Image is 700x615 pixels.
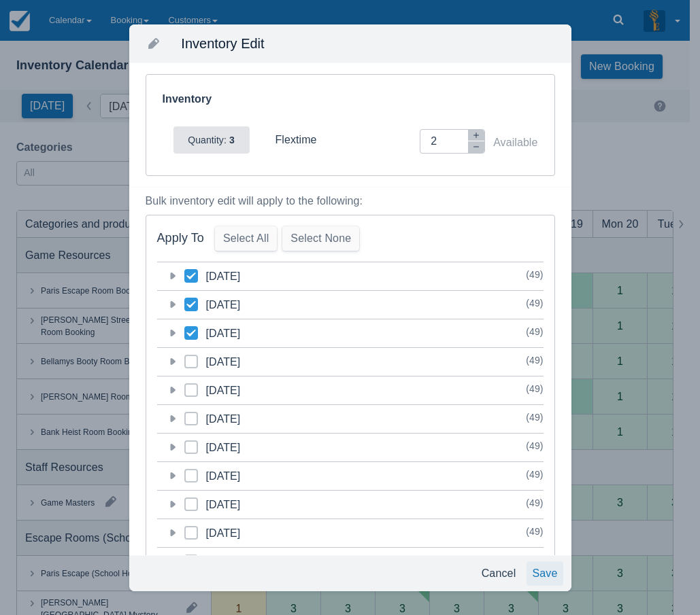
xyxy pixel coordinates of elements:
[526,295,543,311] div: ( 49 )
[526,438,543,454] div: ( 49 )
[184,348,241,376] h5: [DATE]
[526,352,543,368] div: ( 49 )
[526,409,543,425] div: ( 49 )
[184,519,241,547] h5: [DATE]
[184,319,241,347] h5: [DATE]
[527,561,563,586] button: Save
[215,226,277,251] button: Select All
[184,548,241,576] h5: [DATE]
[184,376,241,404] h5: [DATE]
[184,291,241,319] h5: [DATE]
[526,381,543,397] div: ( 49 )
[170,36,565,51] div: Inventory Edit
[163,91,215,107] div: Inventory
[157,230,204,246] div: Apply To
[526,495,543,511] div: ( 49 )
[184,462,241,490] h5: [DATE]
[276,134,317,145] span: flextime
[526,323,543,340] div: ( 49 )
[526,523,543,540] div: ( 49 )
[184,491,241,519] h5: [DATE]
[476,561,522,586] button: Cancel
[184,262,241,290] h5: [DATE]
[188,135,227,145] span: Quantity:
[282,226,359,251] button: Select None
[146,193,555,209] div: Bulk inventory edit will apply to the following:
[493,135,537,151] div: Available
[184,405,241,433] h5: [DATE]
[526,552,543,568] div: ( 49 )
[184,434,241,461] h5: [DATE]
[526,466,543,482] div: ( 49 )
[227,135,235,145] strong: 3
[526,266,543,283] div: ( 49 )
